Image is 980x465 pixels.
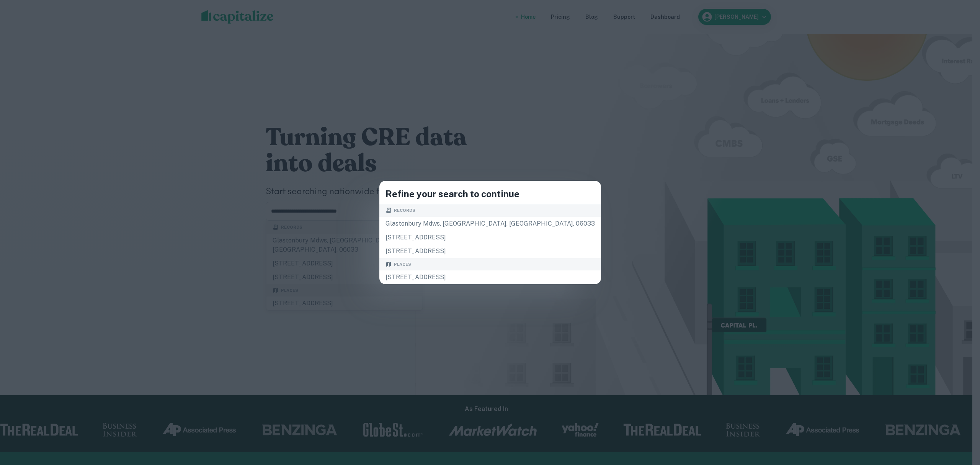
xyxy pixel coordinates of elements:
[385,187,595,201] h4: Refine your search to continue
[394,261,411,268] span: Places
[379,217,601,231] div: glastonbury mdws, [GEOGRAPHIC_DATA], [GEOGRAPHIC_DATA], 06033
[394,207,415,214] span: Records
[379,244,601,258] div: [STREET_ADDRESS]
[379,231,601,244] div: [STREET_ADDRESS]
[942,404,980,440] iframe: Chat Widget
[379,270,601,284] div: [STREET_ADDRESS]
